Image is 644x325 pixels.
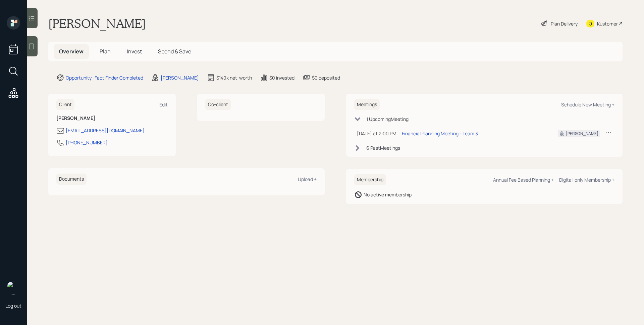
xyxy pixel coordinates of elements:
[48,16,146,31] h1: [PERSON_NAME]
[66,139,108,146] div: [PHONE_NUMBER]
[159,101,168,108] div: Edit
[216,74,252,81] div: $140k net-worth
[402,130,478,137] div: Financial Planning Meeting - Team 3
[56,174,87,185] h6: Documents
[59,48,84,55] span: Overview
[366,115,409,123] div: 1 Upcoming Meeting
[566,131,598,137] div: [PERSON_NAME]
[597,20,618,27] div: Kustomer
[493,177,554,183] div: Annual Fee Based Planning +
[100,48,111,55] span: Plan
[56,99,74,110] h6: Client
[5,303,21,309] div: Log out
[364,191,412,198] div: No active membership
[127,48,142,55] span: Invest
[354,174,386,185] h6: Membership
[551,20,578,27] div: Plan Delivery
[161,74,199,81] div: [PERSON_NAME]
[298,176,317,182] div: Upload +
[354,99,380,110] h6: Meetings
[559,177,614,183] div: Digital-only Membership +
[312,74,340,81] div: $0 deposited
[205,99,231,110] h6: Co-client
[561,101,614,108] div: Schedule New Meeting +
[269,74,294,81] div: $0 invested
[66,127,145,134] div: [EMAIL_ADDRESS][DOMAIN_NAME]
[66,74,143,81] div: Opportunity · Fact Finder Completed
[56,115,168,121] h6: [PERSON_NAME]
[357,130,396,137] div: [DATE] at 2:00 PM
[158,48,191,55] span: Spend & Save
[366,144,400,151] div: 6 Past Meeting s
[7,281,20,294] img: james-distasi-headshot.png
